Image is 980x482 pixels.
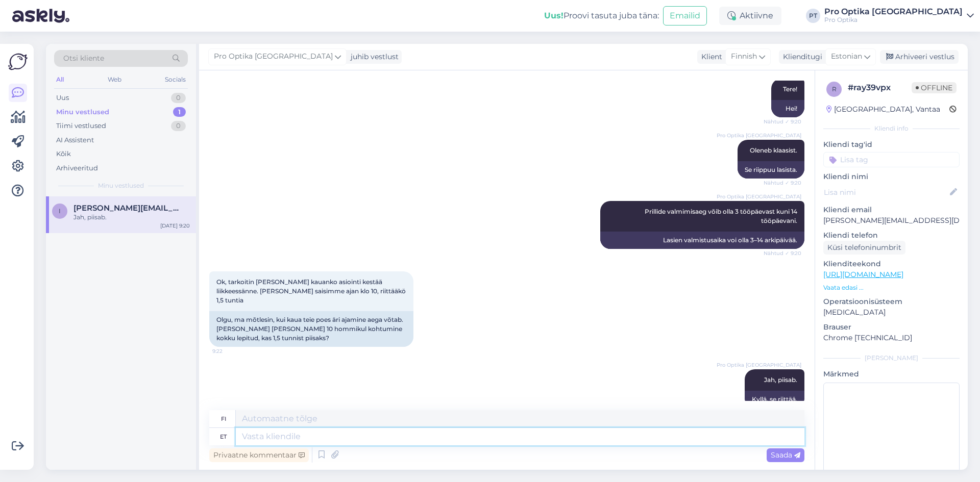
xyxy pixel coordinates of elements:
div: Kyllä, se riittää. [745,391,804,408]
input: Lisa tag [823,152,960,167]
span: Pro Optika [GEOGRAPHIC_DATA] [717,193,801,200]
span: Offline [912,82,957,93]
div: All [54,73,66,86]
div: fi [221,410,226,427]
span: Saada [771,450,800,460]
div: AI Assistent [56,135,94,145]
div: [PERSON_NAME] [823,353,960,363]
img: Askly Logo [8,52,28,71]
div: [DATE] 9:20 [160,222,190,230]
span: irma.takala71@gmail.com [73,204,180,213]
div: Se riippuu lasista. [738,161,804,179]
div: Klienditugi [779,52,822,62]
div: Socials [163,73,188,86]
div: Uus [56,93,69,103]
p: Klienditeekond [823,259,960,269]
span: Jah, piisab. [764,376,797,384]
div: Arhiveeri vestlus [880,50,959,64]
span: Tere! [783,85,797,93]
div: Arhiveeritud [56,163,98,173]
span: Pro Optika [GEOGRAPHIC_DATA] [214,51,333,62]
div: Pro Optika [824,16,963,24]
div: Minu vestlused [56,107,109,117]
span: 9:22 [212,347,251,355]
p: Chrome [TECHNICAL_ID] [823,333,960,343]
span: Minu vestlused [98,181,144,190]
div: et [220,428,227,445]
span: Oleneb klaasist. [750,146,797,154]
div: Lasien valmistusaika voi olla 3–14 arkipäivää. [600,232,804,249]
span: i [59,207,61,215]
input: Lisa nimi [824,187,948,198]
span: Otsi kliente [63,53,104,64]
p: Kliendi email [823,205,960,215]
a: [URL][DOMAIN_NAME] [823,270,903,279]
p: Kliendi tag'id [823,139,960,150]
div: PT [806,9,820,23]
span: Pro Optika [GEOGRAPHIC_DATA] [717,132,801,139]
p: Märkmed [823,369,960,379]
div: Olgu, ma mõtlesin, kui kaua teie poes äri ajamine aega võtab. [PERSON_NAME] [PERSON_NAME] 10 homm... [209,311,413,347]
p: [MEDICAL_DATA] [823,307,960,318]
div: Pro Optika [GEOGRAPHIC_DATA] [824,8,963,16]
div: Hei! [771,100,804,117]
div: Tiimi vestlused [56,121,106,131]
a: Pro Optika [GEOGRAPHIC_DATA]Pro Optika [824,8,974,24]
div: Klient [697,52,722,62]
p: Kliendi nimi [823,171,960,182]
span: Finnish [731,51,757,62]
div: Kliendi info [823,124,960,133]
div: 0 [171,121,186,131]
span: Pro Optika [GEOGRAPHIC_DATA] [717,361,801,369]
div: [GEOGRAPHIC_DATA], Vantaa [826,104,940,115]
p: Kliendi telefon [823,230,960,241]
span: Nähtud ✓ 9:20 [763,249,801,257]
div: Kõik [56,149,71,159]
div: juhib vestlust [347,52,399,62]
p: Brauser [823,322,960,333]
span: Nähtud ✓ 9:20 [763,118,801,125]
span: Estonian [831,51,862,62]
div: Aktiivne [719,7,781,25]
div: Küsi telefoninumbrit [823,241,905,255]
p: Operatsioonisüsteem [823,296,960,307]
div: 0 [171,93,186,103]
span: Prillide valmimisaeg võib olla 3 tööpäevast kuni 14 tööpäevani. [645,208,799,224]
b: Uus! [544,11,563,20]
p: [PERSON_NAME][EMAIL_ADDRESS][DOMAIN_NAME] [823,215,960,226]
span: r [832,85,837,93]
div: # ray39vpx [848,82,912,94]
div: 1 [173,107,186,117]
div: Privaatne kommentaar [209,448,309,462]
span: Ok, tarkoitin [PERSON_NAME] kauanko asiointi kestää liikkeessänne. [PERSON_NAME] saisimme ajan kl... [216,278,407,304]
div: Proovi tasuta juba täna: [544,10,659,22]
div: Jah, piisab. [73,213,190,222]
span: Nähtud ✓ 9:20 [763,179,801,187]
div: Web [106,73,124,86]
p: Vaata edasi ... [823,283,960,292]
button: Emailid [663,6,707,26]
